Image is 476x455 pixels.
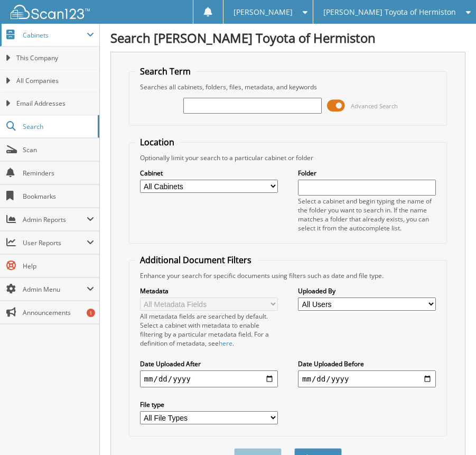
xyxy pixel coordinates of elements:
div: Optionally limit your search to a particular cabinet or folder [135,153,442,162]
span: Search [23,122,92,131]
span: [PERSON_NAME] [234,9,293,15]
label: Date Uploaded After [140,359,278,368]
div: Searches all cabinets, folders, files, metadata, and keywords [135,82,442,91]
input: start [140,370,278,387]
legend: Search Term [135,66,196,77]
input: end [298,370,436,387]
span: Admin Reports [23,215,87,224]
span: Scan [23,145,94,154]
label: Date Uploaded Before [298,359,436,368]
label: Uploaded By [298,286,436,295]
a: here [219,339,232,348]
label: Cabinet [140,169,278,178]
span: Help [23,262,94,271]
span: Advanced Search [351,102,398,110]
legend: Additional Document Filters [135,254,257,266]
span: Email Addresses [16,99,94,108]
legend: Location [135,136,180,148]
span: Reminders [23,169,94,178]
h1: Search [PERSON_NAME] Toyota of Hermiston [110,29,465,47]
span: This Company [16,53,94,63]
span: Announcements [23,308,94,317]
span: Admin Menu [23,285,87,294]
span: Bookmarks [23,192,94,201]
div: All metadata fields are searched by default. Select a cabinet with metadata to enable filtering b... [140,312,278,348]
label: File type [140,400,278,409]
span: User Reports [23,238,87,247]
span: All Companies [16,76,94,86]
label: Metadata [140,286,278,295]
img: scan123-logo-white.svg [11,5,90,19]
span: Cabinets [23,31,87,40]
div: Select a cabinet and begin typing the name of the folder you want to search in. If the name match... [298,197,436,233]
label: Folder [298,169,436,178]
div: 1 [87,309,95,317]
span: [PERSON_NAME] Toyota of Hermiston [323,9,456,15]
div: Enhance your search for specific documents using filters such as date and file type. [135,271,442,280]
